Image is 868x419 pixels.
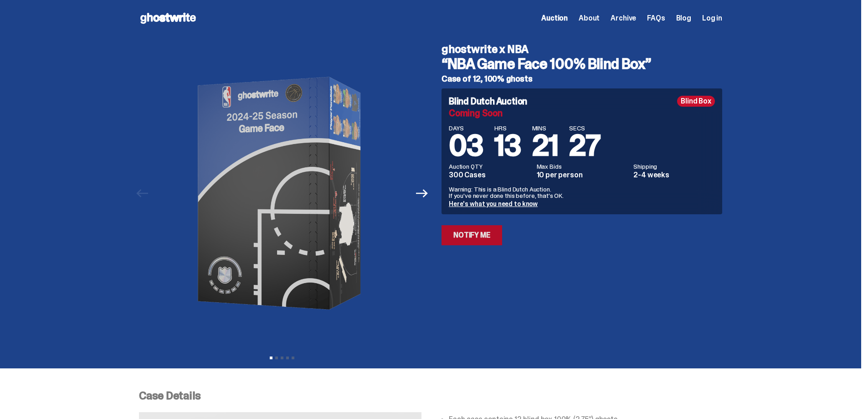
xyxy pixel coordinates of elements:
[633,163,715,170] dt: Shipping
[281,357,283,359] button: View slide 3
[676,15,691,22] a: Blog
[532,127,559,165] span: 21
[611,15,636,22] a: Archive
[541,15,568,22] a: Auction
[579,15,600,22] a: About
[275,357,278,359] button: View slide 2
[270,357,272,359] button: View slide 1
[647,15,665,22] a: FAQs
[702,15,722,22] a: Log in
[494,127,521,165] span: 13
[569,127,600,165] span: 27
[442,225,502,245] a: Notify Me
[139,390,722,401] p: Case Details
[494,125,521,131] span: HRS
[449,186,715,199] p: Warning: This is a Blind Dutch Auction. If you’ve never done this before, that’s OK.
[449,127,483,165] span: 03
[537,163,628,170] dt: Max Bids
[449,163,531,170] dt: Auction QTY
[449,97,527,106] h4: Blind Dutch Auction
[442,57,722,71] h3: “NBA Game Face 100% Blind Box”
[449,109,715,118] div: Coming Soon
[449,125,483,131] span: DAYS
[412,183,432,203] button: Next
[633,171,715,179] dd: 2-4 weeks
[532,125,559,131] span: MINS
[286,357,289,359] button: View slide 4
[449,171,531,179] dd: 300 Cases
[449,200,538,208] a: Here's what you need to know
[677,96,715,107] div: Blind Box
[442,75,722,83] h5: Case of 12, 100% ghosts
[292,357,294,359] button: View slide 5
[157,36,407,350] img: NBA-Hero-1.png
[442,44,722,55] h4: ghostwrite x NBA
[537,171,628,179] dd: 10 per person
[569,125,600,131] span: SECS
